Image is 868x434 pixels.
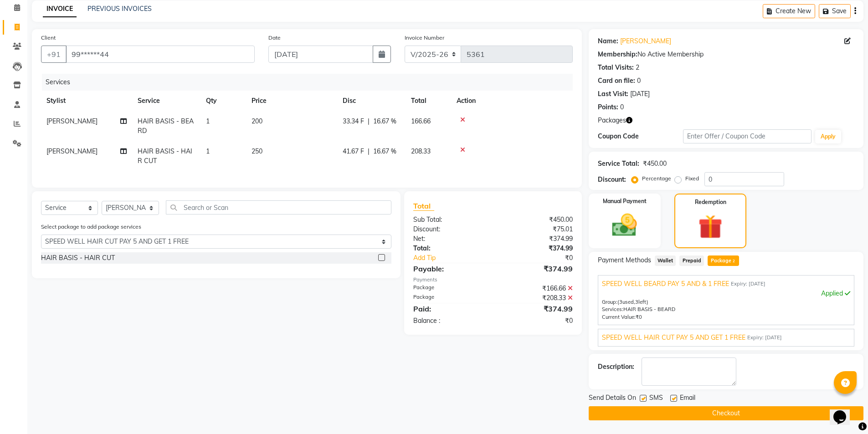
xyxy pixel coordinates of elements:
[493,303,580,314] div: ₹374.99
[830,398,859,425] iframe: chat widget
[41,223,141,231] label: Select package to add package services
[252,117,262,125] span: 200
[493,293,580,303] div: ₹208.33
[708,255,739,266] span: Package
[598,102,618,112] div: Points:
[747,334,782,342] span: Expiry: [DATE]
[451,91,573,111] th: Action
[41,253,115,263] div: HAIR BASIS - HAIR CUT
[406,215,493,225] div: Sub Total:
[406,91,451,111] th: Total
[493,215,580,225] div: ₹450.00
[493,234,580,244] div: ₹374.99
[598,36,618,46] div: Name:
[493,284,580,293] div: ₹166.66
[368,147,370,156] span: |
[66,46,255,63] input: Search by Name/Mobile/Email/Code
[598,50,854,59] div: No Active Membership
[41,91,132,111] th: Stylist
[636,314,642,320] span: ₹0
[138,117,194,135] span: HAIR BASIS - BEARD
[598,132,683,141] div: Coupon Code
[268,34,281,42] label: Date
[132,91,200,111] th: Service
[493,316,580,326] div: ₹0
[373,147,396,156] span: 16.67 %
[691,212,730,242] img: _gift.svg
[413,201,434,211] span: Total
[602,289,850,298] div: Applied
[763,4,815,18] button: Create New
[642,174,671,183] label: Percentage
[679,255,704,266] span: Prepaid
[602,299,617,305] span: Group:
[46,147,98,155] span: [PERSON_NAME]
[87,5,152,13] a: PREVIOUS INVOICES
[406,244,493,253] div: Total:
[406,303,493,314] div: Paid:
[598,89,628,99] div: Last Visit:
[731,259,736,264] span: 2
[635,299,638,305] span: 3
[343,147,364,156] span: 41.67 F
[493,244,580,253] div: ₹374.99
[604,211,645,240] img: _cash.svg
[598,255,651,265] span: Payment Methods
[589,406,863,420] button: Checkout
[695,198,726,206] label: Redemption
[337,91,406,111] th: Disc
[411,147,431,155] span: 208.33
[493,225,580,234] div: ₹75.01
[602,306,623,312] span: Services:
[41,46,67,63] button: +91
[43,1,77,17] a: INVOICE
[731,280,765,288] span: Expiry: [DATE]
[620,102,624,112] div: 0
[589,393,636,404] span: Send Details On
[598,175,626,184] div: Discount:
[508,253,580,263] div: ₹0
[406,234,493,244] div: Net:
[636,63,639,72] div: 2
[598,76,635,86] div: Card on file:
[815,130,841,143] button: Apply
[343,117,364,126] span: 33.34 F
[819,4,851,18] button: Save
[598,159,639,168] div: Service Total:
[630,89,650,99] div: [DATE]
[411,117,431,125] span: 166.66
[637,76,641,86] div: 0
[623,306,675,312] span: HAIR BASIS - BEARD
[42,74,580,91] div: Services
[683,129,812,143] input: Enter Offer / Coupon Code
[405,34,444,42] label: Invoice Number
[406,263,493,274] div: Payable:
[598,116,626,125] span: Packages
[41,34,56,42] label: Client
[598,63,634,72] div: Total Visits:
[617,299,648,305] span: used, left)
[406,293,493,303] div: Package
[200,91,246,111] th: Qty
[602,333,745,342] span: SPEED WELL HAIR CUT PAY 5 AND GET 1 FREE
[685,174,699,183] label: Fixed
[46,117,98,125] span: [PERSON_NAME]
[598,50,637,59] div: Membership:
[598,362,634,372] div: Description:
[602,314,636,320] span: Current Value:
[617,299,622,305] span: (3
[643,159,667,168] div: ₹450.00
[603,197,647,205] label: Manual Payment
[368,117,370,126] span: |
[406,253,507,263] a: Add Tip
[413,276,572,284] div: Payments
[206,117,210,125] span: 1
[252,147,262,155] span: 250
[373,117,396,126] span: 16.67 %
[406,284,493,293] div: Package
[406,316,493,326] div: Balance :
[166,200,391,214] input: Search or Scan
[246,91,337,111] th: Price
[138,147,192,165] span: HAIR BASIS - HAIR CUT
[602,279,729,289] span: SPEED WELL BEARD PAY 5 AND & 1 FREE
